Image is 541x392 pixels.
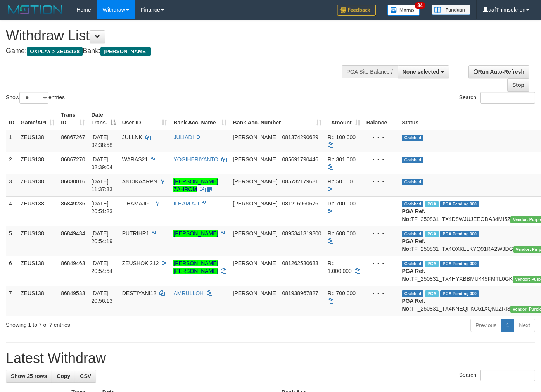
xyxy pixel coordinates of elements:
[122,178,157,185] span: ANDIKAARPN
[122,260,159,266] span: ZEUSHOKI212
[6,47,353,55] h4: Game: Bank:
[501,319,514,332] a: 1
[387,5,420,16] img: Button%20Memo.svg
[402,157,423,163] span: Grabbed
[432,5,470,15] img: panduan.png
[468,65,529,78] a: Run Auto-Refresh
[61,200,85,207] span: 86849286
[61,156,85,162] span: 86867270
[402,179,423,185] span: Grabbed
[61,134,85,140] span: 86867267
[122,230,149,237] span: PUTRIHR1
[440,261,479,267] span: PGA Pending
[470,319,501,332] a: Previous
[17,196,58,226] td: ZEUS138
[91,134,112,148] span: [DATE] 02:38:58
[282,290,318,296] span: Copy 081938967827 to clipboard
[27,47,83,56] span: OXPLAY > ZEUS138
[366,133,396,141] div: - - -
[363,108,399,130] th: Balance
[233,200,278,207] span: [PERSON_NAME]
[403,69,439,75] span: None selected
[233,134,278,140] span: [PERSON_NAME]
[19,92,48,104] select: Showentries
[328,260,352,274] span: Rp 1.000.000
[402,238,425,252] b: PGA Ref. No:
[402,231,423,237] span: Grabbed
[6,108,17,130] th: ID
[328,156,356,162] span: Rp 301.000
[6,318,220,329] div: Showing 1 to 7 of 7 entries
[91,156,112,170] span: [DATE] 02:39:04
[173,200,199,207] a: ILHAM AJI
[6,130,17,152] td: 1
[440,201,479,207] span: PGA Pending
[91,230,112,244] span: [DATE] 20:54:19
[52,370,75,383] a: Copy
[173,290,204,296] a: AMRULLOH
[6,370,52,383] a: Show 25 rows
[91,178,112,192] span: [DATE] 11:37:33
[328,230,356,237] span: Rp 608.000
[6,152,17,174] td: 2
[173,134,194,140] a: JULIADI
[402,261,423,267] span: Grabbed
[425,261,439,267] span: Marked by aafRornrotha
[328,200,356,207] span: Rp 700.000
[122,200,153,207] span: ILHAMAJI90
[480,92,535,104] input: Search:
[61,260,85,266] span: 86849463
[440,290,479,297] span: PGA Pending
[233,178,278,185] span: [PERSON_NAME]
[328,290,356,296] span: Rp 700.000
[325,108,363,130] th: Amount: activate to sort column ascending
[366,200,396,207] div: - - -
[425,231,439,237] span: Marked by aafRornrotha
[366,289,396,297] div: - - -
[61,178,85,185] span: 86830016
[6,351,535,366] h1: Latest Withdraw
[366,230,396,237] div: - - -
[507,78,529,92] a: Stop
[282,178,318,185] span: Copy 085732179681 to clipboard
[6,226,17,256] td: 5
[282,230,321,237] span: Copy 0895341319300 to clipboard
[282,156,318,162] span: Copy 085691790446 to clipboard
[233,230,278,237] span: [PERSON_NAME]
[17,152,58,174] td: ZEUS138
[337,5,376,16] img: Feedback.jpg
[402,201,423,207] span: Grabbed
[328,134,356,140] span: Rp 100.000
[17,226,58,256] td: ZEUS138
[80,373,91,379] span: CSV
[173,230,218,237] a: [PERSON_NAME]
[91,200,112,214] span: [DATE] 20:51:23
[398,65,449,78] button: None selected
[233,290,278,296] span: [PERSON_NAME]
[173,178,218,192] a: [PERSON_NAME] ZAHROM
[6,4,65,16] img: MOTION_logo.png
[75,370,96,383] a: CSV
[282,260,318,266] span: Copy 081262530633 to clipboard
[122,156,148,162] span: WARAS21
[61,290,85,296] span: 86849533
[402,290,423,297] span: Grabbed
[328,178,353,185] span: Rp 50.000
[402,298,425,312] b: PGA Ref. No:
[480,370,535,381] input: Search:
[17,256,58,286] td: ZEUS138
[100,47,150,56] span: [PERSON_NAME]
[91,290,112,304] span: [DATE] 20:56:13
[122,290,156,296] span: DESTIYANI12
[61,230,85,237] span: 86849434
[440,231,479,237] span: PGA Pending
[58,108,88,130] th: Trans ID: activate to sort column ascending
[6,256,17,286] td: 6
[282,200,318,207] span: Copy 081216960676 to clipboard
[88,108,119,130] th: Date Trans.: activate to sort column descending
[91,260,112,274] span: [DATE] 20:54:54
[173,260,218,274] a: [PERSON_NAME] [PERSON_NAME]
[459,92,535,104] label: Search:
[402,208,425,222] b: PGA Ref. No:
[17,108,58,130] th: Game/API: activate to sort column ascending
